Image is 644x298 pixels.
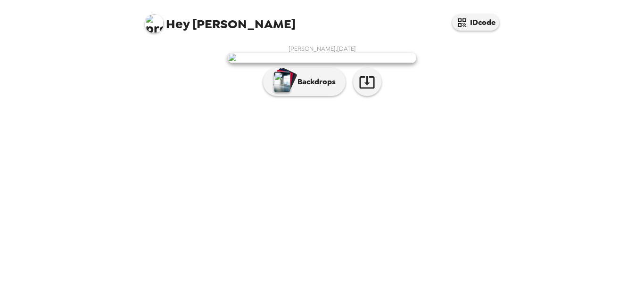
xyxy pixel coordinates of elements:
[166,16,190,32] span: Hey
[293,76,336,88] p: Backdrops
[452,14,499,31] button: IDcode
[263,68,346,96] button: Backdrops
[289,45,356,53] span: [PERSON_NAME] , [DATE]
[145,9,296,31] span: [PERSON_NAME]
[145,14,164,33] img: profile pic
[228,53,416,63] img: user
